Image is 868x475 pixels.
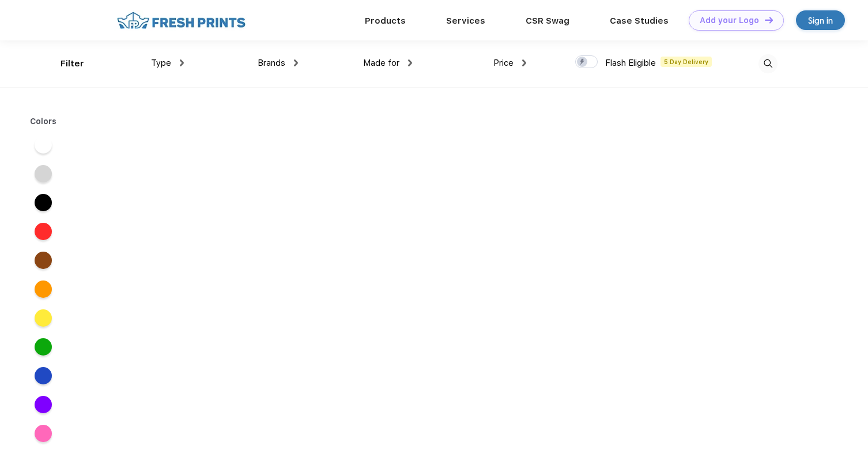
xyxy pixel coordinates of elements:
[661,57,712,67] span: 5 Day Delivery
[363,58,399,68] span: Made for
[294,59,298,66] img: dropdown.png
[758,54,778,73] img: desktop_search.svg
[493,58,514,68] span: Price
[21,115,66,128] div: Colors
[796,10,845,30] a: Sign in
[605,58,656,68] span: Flash Eligible
[180,59,184,66] img: dropdown.png
[408,59,412,66] img: dropdown.png
[526,16,569,26] a: CSR Swag
[114,10,249,31] img: fo%20logo%202.webp
[765,17,773,23] img: DT
[151,58,171,68] span: Type
[808,14,833,27] div: Sign in
[446,16,485,26] a: Services
[258,58,285,68] span: Brands
[522,59,526,66] img: dropdown.png
[700,16,759,25] div: Add your Logo
[365,16,406,26] a: Products
[61,57,84,70] div: Filter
